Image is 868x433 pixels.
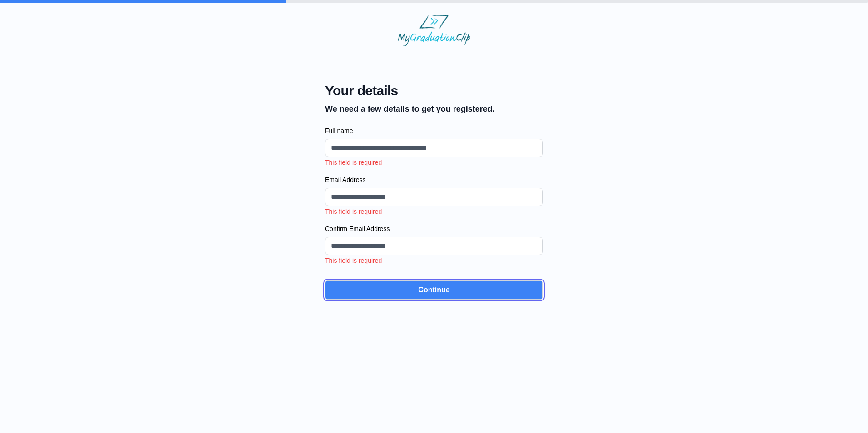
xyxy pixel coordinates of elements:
p: We need a few details to get you registered. [325,103,495,115]
span: This field is required [325,208,382,215]
span: This field is required [325,257,382,264]
span: This field is required [325,159,382,166]
label: Full name [325,126,543,135]
button: Continue [325,280,543,300]
label: Confirm Email Address [325,224,543,233]
img: MyGraduationClip [398,15,470,46]
label: Email Address [325,175,543,184]
span: Your details [325,83,495,99]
